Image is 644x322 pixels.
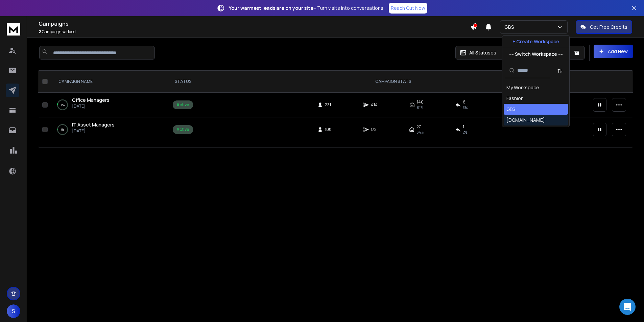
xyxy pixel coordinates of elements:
p: 6 % [61,101,65,108]
span: 61 % [417,105,423,110]
strong: Your warmest leads are on your site [229,5,313,11]
span: 2 % [463,130,467,135]
p: + Create Workspace [512,38,559,45]
span: 140 [417,99,424,105]
p: Campaigns added [39,29,470,34]
button: S [7,304,20,318]
span: 414 [371,102,378,108]
th: CAMPAIGN STATS [197,71,589,93]
span: 108 [325,127,332,132]
span: 2 [39,29,41,34]
button: Sort by Sort A-Z [553,64,567,77]
span: 1 [463,124,464,130]
div: My Workspace [506,84,539,91]
a: IT Asset Managers [72,121,115,128]
p: All Statuses [469,49,496,56]
p: GBS [504,24,517,30]
button: + Create Workspace [502,36,569,48]
a: Office Managers [72,97,110,103]
div: Active [176,102,189,108]
p: Reach Out Now [391,5,425,11]
span: IT Asset Managers [72,121,115,128]
p: Get Free Credits [590,24,627,30]
p: – Turn visits into conversations [229,5,383,11]
p: 1 % [61,126,64,133]
p: --- Switch Workspace --- [509,51,563,57]
div: GBS [506,106,515,113]
button: Get Free Credits [576,20,632,34]
span: 6 [463,99,466,105]
button: Add New [594,45,633,58]
span: 231 [325,102,332,108]
span: 64 % [416,130,424,135]
div: Open Intercom Messenger [619,299,636,315]
img: logo [7,23,20,36]
span: 3 % [463,105,468,110]
div: Fashion [506,95,524,102]
p: [DATE] [72,128,115,134]
p: [DATE] [72,103,110,109]
th: STATUS [169,71,197,93]
div: [DOMAIN_NAME] [506,117,545,123]
span: 27 [416,124,421,130]
h1: Campaigns [39,20,470,28]
th: CAMPAIGN NAME [50,71,169,93]
div: Active [176,127,189,132]
span: 172 [371,127,378,132]
td: 6%Office Managers[DATE] [50,93,169,117]
td: 1%IT Asset Managers[DATE] [50,117,169,142]
a: Reach Out Now [389,3,427,14]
